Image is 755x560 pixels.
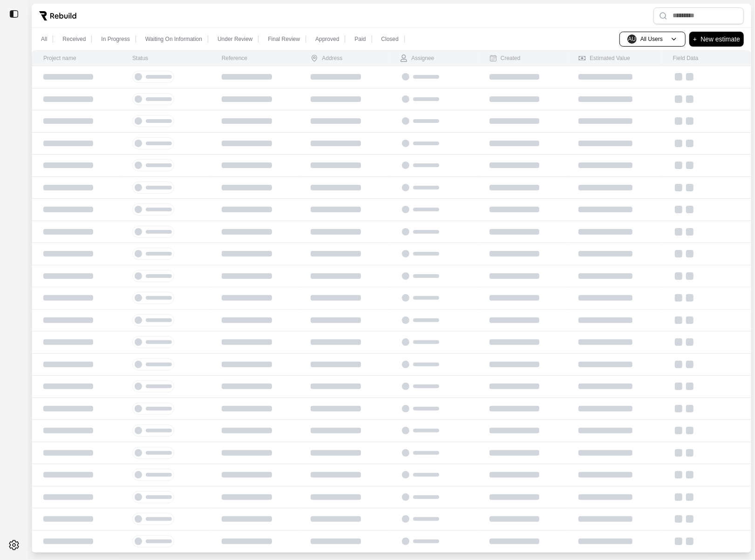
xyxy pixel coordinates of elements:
p: Under Review [218,35,252,43]
p: All [41,35,47,43]
div: Field Data [673,54,699,62]
button: AUAll Users [619,32,686,47]
img: toggle sidebar [9,9,19,19]
div: Address [311,54,342,62]
span: AU [627,34,637,44]
p: Waiting On Information [145,35,202,43]
p: Closed [381,35,399,43]
button: +New estimate [689,32,744,47]
p: In Progress [101,35,129,43]
p: Paid [354,35,366,43]
p: Received [62,35,86,43]
p: All Users [640,35,663,43]
div: Created [490,54,521,62]
div: Estimated Value [578,54,630,62]
div: Assignee [400,54,434,62]
p: New estimate [701,34,740,45]
p: + [693,34,697,45]
div: Status [132,54,148,62]
p: Final Review [268,35,300,43]
div: Project name [43,54,76,62]
p: Approved [315,35,339,43]
img: Rebuild [39,11,76,20]
div: Reference [222,54,247,62]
